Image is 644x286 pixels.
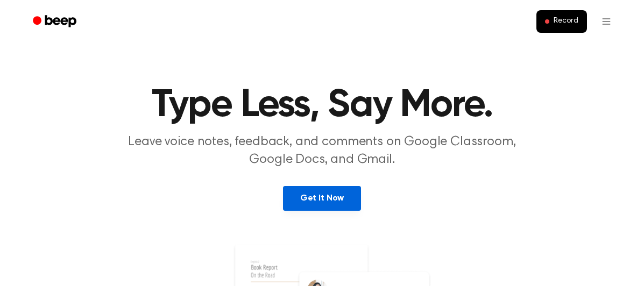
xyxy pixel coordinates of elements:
[116,133,529,169] p: Leave voice notes, feedback, and comments on Google Classroom, Google Docs, and Gmail.
[536,10,586,33] button: Record
[283,186,361,211] a: Get It Now
[593,9,619,34] button: Open menu
[47,86,598,125] h1: Type Less, Say More.
[25,11,86,32] a: Beep
[554,17,578,26] span: Record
